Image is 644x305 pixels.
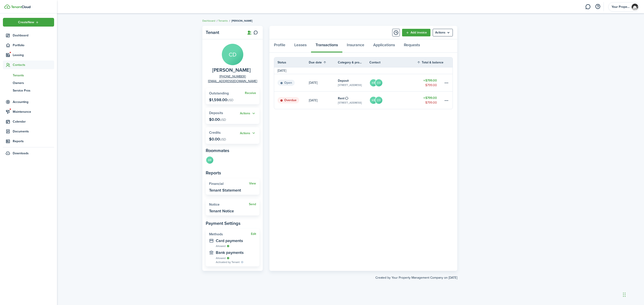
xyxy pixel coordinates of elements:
[13,109,54,114] span: Maintenance
[402,29,430,36] a: Add invoice
[278,80,295,86] status: Open
[417,92,444,109] a: $799.00$799.00
[375,97,382,104] avatar-text: CD
[342,39,369,53] a: Insurance
[594,3,602,10] button: Open resource center
[240,131,256,136] widget-stats-action: Actions
[249,203,256,206] a: Send
[417,60,444,65] th: Sort
[240,131,256,136] button: Open menu
[216,260,240,264] span: Activated by Tenant
[425,100,437,105] table-amount-description: $799.00
[623,288,626,301] div: Drag
[274,74,309,91] a: Open
[202,19,215,23] a: Dashboard
[309,92,338,109] a: [DATE]
[212,67,251,73] span: Caleb Diamond
[392,29,400,36] button: Timeline
[13,63,54,67] span: Contacts
[245,91,256,95] a: Receive
[309,60,338,65] th: Sort
[209,137,226,141] p: $0.00
[216,256,226,260] span: Allowed
[13,73,54,78] span: Tenants
[370,97,377,104] avatar-text: KB
[209,98,233,102] p: $1,598.00
[220,137,226,142] span: USD
[369,60,417,65] th: Contact
[206,156,214,165] a: KB
[206,30,241,35] panel-main-title: Tenant
[338,101,362,105] table-subtitle: [STREET_ADDRESS]
[240,111,256,116] button: Actions
[249,182,256,185] a: View
[240,111,256,116] button: Open menu
[3,31,54,40] a: Dashboard
[13,81,54,85] span: Owners
[622,284,644,305] div: Chat Widget
[338,83,362,87] table-subtitle: [STREET_ADDRESS]
[13,151,29,156] span: Downloads
[216,238,256,243] widget-stats-description: Card payments
[338,78,349,83] table-info-title: Deposit
[425,83,437,88] table-amount-description: $799.00
[208,79,257,84] a: [EMAIL_ADDRESS][DOMAIN_NAME]
[369,92,417,109] a: KBCD
[290,39,311,53] a: Leases
[4,4,10,9] img: TenantCloud
[209,182,249,186] widget-stats-title: Financial
[13,53,54,57] span: Leasing
[433,29,453,36] button: Open menu
[13,33,54,38] span: Dashboard
[206,157,213,164] avatar-text: KB
[369,74,417,91] a: KBCD
[612,5,629,8] span: Your Property Management Company
[206,220,259,227] panel-main-subtitle: Payment Settings
[309,74,338,91] a: [DATE]
[274,68,290,73] td: [DATE]
[13,100,54,104] span: Accounting
[209,232,251,236] widget-stats-title: Methods
[220,117,226,122] span: USD
[218,19,228,23] a: Tenants
[13,88,54,93] span: Service Pros
[274,92,309,109] a: Overdue
[206,169,259,176] panel-main-subtitle: Reports
[338,60,369,65] th: Category & property
[369,39,399,53] a: Applications
[309,98,318,103] p: [DATE]
[13,43,54,48] span: Portfolio
[209,203,249,207] widget-stats-title: Notice
[209,188,241,192] widget-stats-description: Tenant Statement
[3,71,54,79] a: Tenants
[584,1,592,13] a: Messaging
[269,39,290,53] a: Profile
[209,209,234,213] widget-stats-description: Tenant Notice
[251,232,256,236] button: Edit
[375,79,382,86] avatar-text: CD
[423,96,437,100] table-amount-title: $799.00
[631,3,638,10] img: Your Property Management Company
[231,19,252,23] span: [PERSON_NAME]
[219,74,246,79] a: [PHONE_NUMBER]
[13,129,54,134] span: Documents
[433,29,453,36] menu-btn: Actions
[11,6,30,8] img: TenantCloud
[216,250,256,255] widget-stats-description: Bank payments
[399,39,424,53] a: Requests
[13,119,54,124] span: Calendar
[13,139,54,144] span: Reports
[18,21,34,24] span: Create New
[209,130,221,135] span: Credits
[209,110,223,115] span: Deposits
[216,244,226,248] span: Allowed
[3,79,54,87] a: Owners
[309,80,318,85] p: [DATE]
[3,87,54,94] a: Service Pros
[227,98,233,102] span: USD
[206,147,259,154] panel-main-subtitle: Roommates
[3,18,54,27] button: Open menu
